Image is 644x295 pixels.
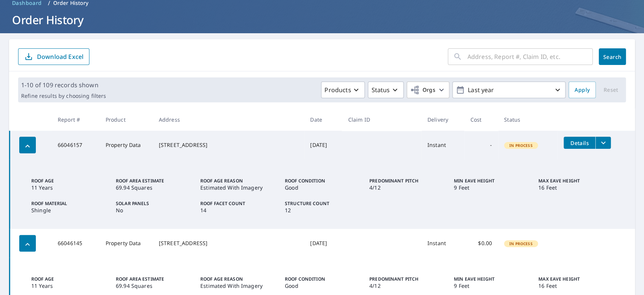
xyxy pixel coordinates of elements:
[304,229,342,258] td: [DATE]
[568,139,591,147] span: Details
[538,184,614,191] p: 16 Feet
[465,83,553,97] p: Last year
[285,200,360,207] p: Structure Count
[200,200,276,207] p: Roof Facet Count
[454,276,529,283] p: Min Eave Height
[342,108,421,131] th: Claim ID
[31,184,107,191] p: 11 Years
[116,200,191,207] p: Solar Panels
[31,178,107,184] p: Roof Age
[564,137,595,149] button: detailsBtn-66046157
[569,82,596,98] button: Apply
[31,276,107,283] p: Roof Age
[421,108,464,131] th: Delivery
[100,108,153,131] th: Product
[116,178,191,184] p: Roof Area Estimate
[368,82,404,98] button: Status
[324,85,351,94] p: Products
[285,276,360,283] p: Roof Condition
[285,184,360,191] p: Good
[159,239,298,247] div: [STREET_ADDRESS]
[371,85,390,94] p: Status
[321,82,365,98] button: Products
[304,131,342,159] td: [DATE]
[285,283,360,289] p: Good
[421,131,464,159] td: Instant
[285,178,360,184] p: Roof Condition
[31,207,107,214] p: Shingle
[464,108,498,131] th: Cost
[9,12,635,28] h1: Order History
[21,93,106,99] p: Refine results by choosing filters
[52,108,100,131] th: Report #
[200,184,276,191] p: Estimated With Imagery
[200,283,276,289] p: Estimated With Imagery
[538,178,614,184] p: Max Eave Height
[369,184,445,191] p: 4/12
[18,48,89,65] button: Download Excel
[505,143,537,148] span: In Process
[116,276,191,283] p: Roof Area Estimate
[52,131,100,159] td: 66046157
[200,178,276,184] p: Roof Age Reason
[116,283,191,289] p: 69.94 Squares
[407,82,449,98] button: Orgs
[31,283,107,289] p: 11 Years
[538,283,614,289] p: 16 Feet
[153,108,304,131] th: Address
[100,229,153,258] td: Property Data
[285,207,360,214] p: 12
[452,82,566,98] button: Last year
[200,276,276,283] p: Roof Age Reason
[467,46,593,67] input: Address, Report #, Claim ID, etc.
[599,48,626,65] button: Search
[116,207,191,214] p: No
[369,283,445,289] p: 4/12
[505,241,537,246] span: In Process
[464,131,498,159] td: -
[116,184,191,191] p: 69.94 Squares
[52,229,100,258] td: 66046145
[454,283,529,289] p: 9 Feet
[31,200,107,207] p: Roof Material
[498,108,558,131] th: Status
[421,229,464,258] td: Instant
[595,137,611,149] button: filesDropdownBtn-66046157
[410,85,435,95] span: Orgs
[454,184,529,191] p: 9 Feet
[21,80,106,90] p: 1-10 of 109 records shown
[538,276,614,283] p: Max Eave Height
[304,108,342,131] th: Date
[37,53,83,61] p: Download Excel
[369,276,445,283] p: Predominant Pitch
[200,207,276,214] p: 14
[464,229,498,258] td: $0.00
[369,178,445,184] p: Predominant Pitch
[100,131,153,159] td: Property Data
[454,178,529,184] p: Min Eave Height
[159,141,298,149] div: [STREET_ADDRESS]
[605,53,620,60] span: Search
[575,85,590,95] span: Apply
